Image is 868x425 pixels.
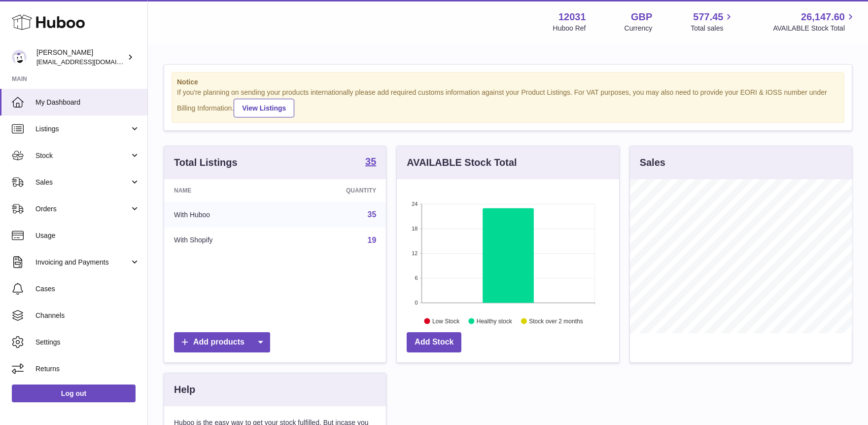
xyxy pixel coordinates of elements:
a: View Listings [234,99,294,117]
div: Huboo Ref [553,24,586,33]
span: Channels [35,311,140,320]
a: 35 [365,156,376,168]
span: [EMAIL_ADDRESS][DOMAIN_NAME] [36,58,145,66]
text: 12 [412,250,418,256]
span: Total sales [691,24,734,33]
span: Stock [35,151,130,160]
a: 577.45 Total sales [691,10,734,33]
span: 26,147.60 [801,10,845,24]
a: Log out [12,385,136,402]
span: Orders [35,204,130,214]
text: 24 [412,201,418,207]
a: Add Stock [407,332,461,352]
span: Settings [35,338,140,347]
text: 0 [415,300,418,306]
img: admin@makewellforyou.com [12,50,27,65]
span: My Dashboard [35,98,140,107]
h3: Sales [640,156,665,169]
text: Low Stock [432,317,460,324]
h3: Total Listings [174,156,238,169]
span: AVAILABLE Stock Total [773,24,856,33]
div: Currency [625,24,653,33]
strong: GBP [631,10,652,24]
h3: Help [174,383,195,396]
text: 18 [412,226,418,232]
a: 35 [368,210,377,219]
text: Healthy stock [477,317,513,324]
text: 6 [415,275,418,281]
div: [PERSON_NAME] [36,48,125,67]
a: 19 [368,236,377,244]
strong: 12031 [558,10,586,24]
a: Add products [174,332,270,352]
th: Quantity [284,179,386,202]
span: Returns [35,364,140,374]
th: Name [164,179,284,202]
a: 26,147.60 AVAILABLE Stock Total [773,10,856,33]
td: With Huboo [164,202,284,228]
span: Listings [35,124,130,134]
strong: 35 [365,156,376,166]
text: Stock over 2 months [529,317,583,324]
span: Sales [35,178,130,187]
span: Usage [35,231,140,240]
span: Cases [35,284,140,294]
span: Invoicing and Payments [35,258,130,267]
strong: Notice [177,77,839,87]
span: 577.45 [693,10,723,24]
div: If you're planning on sending your products internationally please add required customs informati... [177,88,839,117]
h3: AVAILABLE Stock Total [407,156,517,169]
td: With Shopify [164,228,284,253]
